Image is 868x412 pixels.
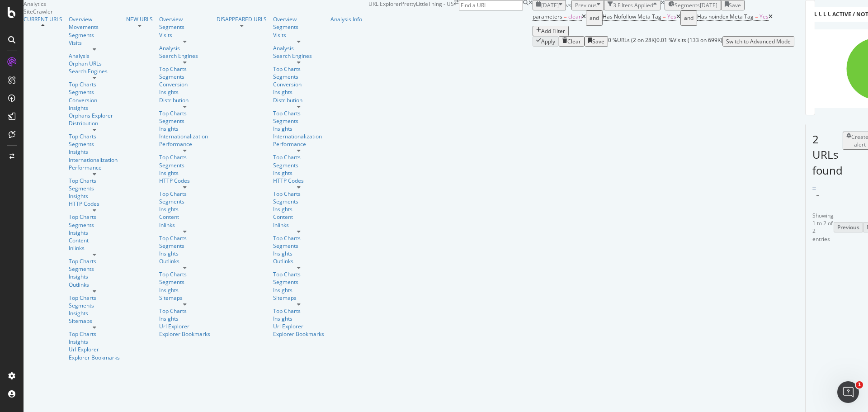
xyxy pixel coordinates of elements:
[755,13,758,20] span: =
[812,132,843,178] span: 2 URLs found
[69,140,120,148] a: Segments
[69,257,120,265] div: Top Charts
[273,278,324,286] div: Segments
[273,96,324,104] a: Distribution
[159,96,210,104] div: Distribution
[69,177,120,185] a: Top Charts
[159,234,210,242] div: Top Charts
[541,38,555,45] div: Apply
[680,10,697,26] button: and
[69,52,120,60] div: Analysis
[273,73,324,81] a: Segments
[273,221,324,229] a: Inlinks
[663,13,666,20] span: =
[69,213,120,221] a: Top Charts
[159,213,210,221] a: Content
[69,39,120,47] a: Visits
[69,15,120,23] div: Overview
[69,273,120,280] a: Insights
[273,140,324,148] a: Performance
[69,338,120,346] div: Insights
[559,36,585,47] button: Clear
[159,205,210,213] a: Insights
[567,38,581,45] div: Clear
[159,294,210,302] div: Sitemaps
[159,307,210,315] div: Top Charts
[159,242,210,250] div: Segments
[613,1,653,9] div: 3 Filters Applied
[273,286,324,294] div: Insights
[273,190,324,198] a: Top Charts
[69,317,120,325] a: Sitemaps
[69,133,120,140] a: Top Charts
[69,31,120,39] div: Segments
[69,294,120,302] div: Top Charts
[159,81,210,88] a: Conversion
[69,81,120,88] a: Top Charts
[69,346,120,353] a: Url Explorer
[273,322,324,330] div: Url Explorer
[159,109,210,117] div: Top Charts
[159,88,210,96] a: Insights
[722,36,794,47] button: Switch to Advanced Mode
[273,109,324,117] div: Top Charts
[159,221,210,229] a: Inlinks
[812,187,816,190] img: Equal
[69,221,120,229] div: Segments
[159,161,210,169] div: Segments
[159,250,210,257] a: Insights
[159,117,210,125] a: Segments
[273,330,324,338] div: Explorer Bookmarks
[273,234,324,242] div: Top Charts
[273,88,324,96] div: Insights
[675,1,700,9] span: Segments
[533,26,569,36] button: Add Filter
[273,31,324,39] a: Visits
[273,307,324,315] a: Top Charts
[159,169,210,177] a: Insights
[24,8,368,15] div: SiteCrawler
[273,257,324,265] a: Outlinks
[273,294,324,302] a: Sitemaps
[608,36,656,47] div: 0 % URLs ( 2 on 28K )
[273,65,324,73] a: Top Charts
[217,15,267,23] a: DISAPPEARED URLS
[273,133,324,140] div: Internationalization
[159,330,210,338] div: Explorer Bookmarks
[159,65,210,73] a: Top Charts
[159,322,210,330] div: Url Explorer
[159,73,210,81] div: Segments
[69,229,120,237] div: Insights
[273,205,324,213] div: Insights
[69,309,120,317] a: Insights
[566,1,571,9] span: vs
[69,237,120,244] div: Content
[568,13,582,20] span: clean
[273,242,324,250] div: Segments
[159,133,210,140] a: Internationalization
[69,148,120,156] a: Insights
[159,198,210,205] div: Segments
[159,190,210,198] div: Top Charts
[159,44,210,52] a: Analysis
[159,257,210,265] a: Outlinks
[69,265,120,273] div: Segments
[69,164,120,171] div: Performance
[69,88,120,96] div: Segments
[684,12,693,24] div: and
